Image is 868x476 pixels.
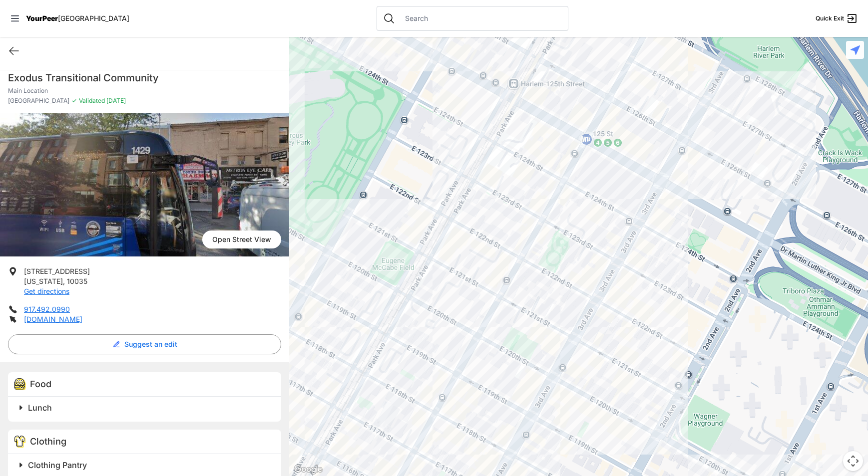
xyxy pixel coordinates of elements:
span: Clothing [30,436,66,447]
a: Get directions [24,287,69,295]
span: Quick Exit [816,14,844,22]
button: Map camera controls [843,451,863,471]
h1: Exodus Transitional Community [8,71,281,85]
span: Food [30,379,51,389]
span: [US_STATE] [24,277,63,285]
a: [DOMAIN_NAME] [24,315,82,323]
span: YourPeer [26,14,58,22]
a: YourPeer[GEOGRAPHIC_DATA] [26,15,129,21]
a: Quick Exit [816,12,858,24]
span: [STREET_ADDRESS] [24,267,90,275]
a: Open this area in Google Maps (opens a new window) [292,463,325,476]
span: Validated [79,97,105,104]
span: [GEOGRAPHIC_DATA] [8,97,69,105]
span: [GEOGRAPHIC_DATA] [58,14,129,22]
span: , [63,277,65,285]
span: Suggest an edit [124,339,177,349]
span: Lunch [28,403,52,413]
div: Center for Trauma Innovation (CTI) [289,37,868,476]
a: 917.492.0990 [24,305,70,313]
span: [DATE] [105,97,126,104]
p: Main Location [8,87,281,95]
button: Suggest an edit [8,334,281,354]
input: Search [399,13,562,23]
img: Google [292,463,325,476]
span: Clothing Pantry [28,460,87,470]
span: Open Street View [202,231,281,248]
span: ✓ [71,97,77,105]
span: 10035 [67,277,87,285]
